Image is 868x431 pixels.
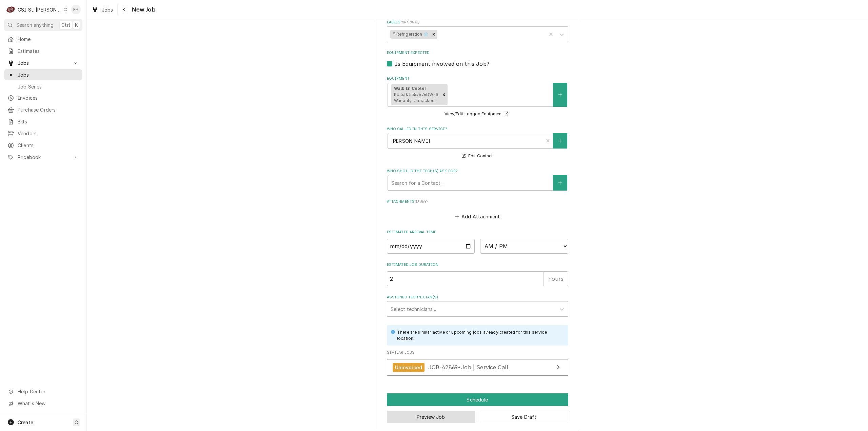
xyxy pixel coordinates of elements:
span: New Job [130,5,156,14]
svg: Create New Contact [558,180,562,185]
div: Button Group Row [387,406,568,423]
div: KH [71,5,81,14]
a: Go to Jobs [4,57,82,68]
div: CSI St. Louis's Avatar [6,5,16,14]
span: C [75,419,78,426]
button: Schedule [387,393,568,406]
a: Home [4,34,82,45]
span: Purchase Orders [18,106,79,113]
div: Who should the tech(s) ask for? [387,169,568,191]
a: Clients [4,140,82,151]
input: Date [387,239,475,254]
a: View Job [387,359,568,376]
a: Go to Help Center [4,386,82,397]
label: Estimated Job Duration [387,262,568,268]
button: Create New Equipment [553,83,567,107]
span: Clients [18,142,79,149]
span: Kolpak 5559676DW2S Warranty: Untracked [394,92,439,103]
label: Who should the tech(s) ask for? [387,169,568,174]
span: Jobs [18,71,79,78]
div: Remove ² Refrigeration ❄️ [430,30,437,39]
button: Create New Contact [553,133,567,149]
span: What's New [18,400,78,407]
a: Vendors [4,128,82,139]
strong: Walk In Cooler [394,86,427,91]
a: Go to Pricebook [4,152,82,163]
button: Search anythingCtrlK [4,19,82,31]
span: Help Center [18,388,78,395]
label: Equipment Expected [387,50,568,56]
div: Button Group Row [387,393,568,406]
button: Add Attachment [454,212,501,221]
div: Who called in this service? [387,126,568,160]
span: Jobs [102,6,113,13]
button: Create New Contact [553,175,567,191]
button: Preview Job [387,411,475,423]
span: Estimates [18,47,79,55]
label: Attachments [387,199,568,204]
a: Jobs [89,4,116,15]
div: Similar Jobs [387,350,568,379]
label: Who called in this service? [387,126,568,132]
div: Labels [387,20,568,42]
span: Similar Jobs [387,350,568,355]
div: ² Refrigeration ❄️ [390,30,430,39]
a: Invoices [4,92,82,103]
span: Ctrl [61,21,70,28]
div: Remove [object Object] [440,84,448,105]
label: Assigned Technician(s) [387,295,568,300]
span: Home [18,36,79,43]
a: Job Series [4,81,82,92]
span: Create [18,419,33,425]
label: Is Equipment involved on this Job? [395,60,489,68]
span: ( optional ) [400,20,419,24]
label: Equipment [387,76,568,81]
button: Save Draft [480,411,568,423]
span: Search anything [16,21,54,28]
button: Navigate back [119,4,130,15]
span: JOB-42869 • Job | Service Call [428,364,509,371]
button: Edit Contact [461,152,494,160]
div: Assigned Technician(s) [387,295,568,317]
div: Equipment Expected [387,50,568,67]
span: Pricebook [18,154,69,161]
a: Estimates [4,45,82,57]
button: View/Edit Logged Equipment [443,110,511,118]
div: C [6,5,16,14]
select: Time Select [480,239,568,254]
span: Vendors [18,130,79,137]
div: Kelsey Hetlage's Avatar [71,5,81,14]
a: Bills [4,116,82,127]
a: Go to What's New [4,398,82,409]
span: ( if any ) [415,200,428,203]
svg: Create New Equipment [558,92,562,97]
div: Button Group [387,393,568,423]
a: Purchase Orders [4,104,82,115]
span: Bills [18,118,79,125]
div: Estimated Arrival Time [387,230,568,254]
div: hours [544,271,568,286]
div: CSI St. [PERSON_NAME] [18,6,62,13]
svg: Create New Contact [558,139,562,143]
label: Labels [387,20,568,25]
div: Uninvoiced [393,363,425,372]
div: Estimated Job Duration [387,262,568,286]
span: K [75,21,78,28]
label: Estimated Arrival Time [387,230,568,235]
span: Job Series [18,83,79,90]
a: Jobs [4,69,82,80]
div: Equipment [387,76,568,118]
span: Jobs [18,59,69,66]
div: There are similar active or upcoming jobs already created for this service location. [397,329,561,342]
span: Invoices [18,94,79,101]
div: Attachments [387,199,568,221]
